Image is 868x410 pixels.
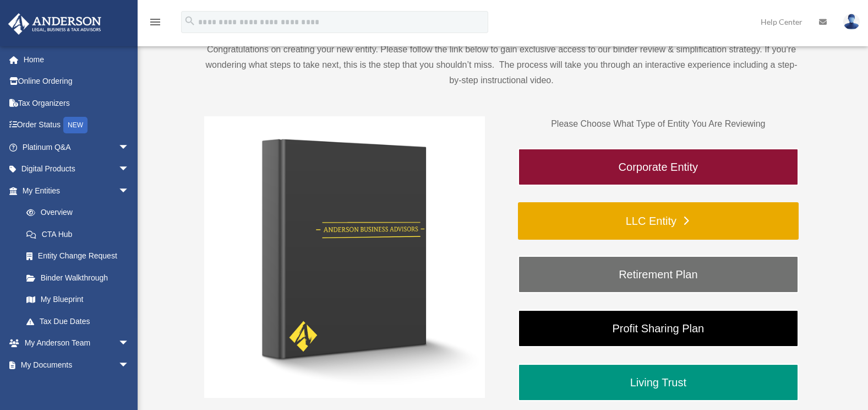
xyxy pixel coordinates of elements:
[8,114,146,137] a: Order StatusNEW
[518,116,799,132] p: Please Choose What Type of Entity You Are Reviewing
[8,48,146,71] a: Home
[8,180,146,202] a: My Entitiesarrow_drop_down
[204,42,799,88] p: Congratulations on creating your new entity. Please follow the link below to gain exclusive acces...
[518,364,799,401] a: Living Trust
[118,354,140,376] span: arrow_drop_down
[118,332,140,355] span: arrow_drop_down
[184,15,196,27] i: search
[518,202,799,240] a: LLC Entity
[63,117,88,133] div: NEW
[149,19,162,29] a: menu
[8,92,146,114] a: Tax Organizers
[8,332,146,354] a: My Anderson Teamarrow_drop_down
[8,158,146,180] a: Digital Productsarrow_drop_down
[15,202,146,224] a: Overview
[118,136,140,159] span: arrow_drop_down
[15,267,140,289] a: Binder Walkthrough
[15,245,146,267] a: Entity Change Request
[15,310,146,332] a: Tax Due Dates
[5,13,105,35] img: Anderson Advisors Platinum Portal
[518,256,799,293] a: Retirement Plan
[15,223,146,245] a: CTA Hub
[8,354,146,376] a: My Documentsarrow_drop_down
[118,158,140,181] span: arrow_drop_down
[843,14,860,30] img: User Pic
[118,180,140,202] span: arrow_drop_down
[149,15,162,29] i: menu
[518,148,799,186] a: Corporate Entity
[518,310,799,347] a: Profit Sharing Plan
[15,289,146,311] a: My Blueprint
[8,136,146,158] a: Platinum Q&Aarrow_drop_down
[8,71,146,93] a: Online Ordering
